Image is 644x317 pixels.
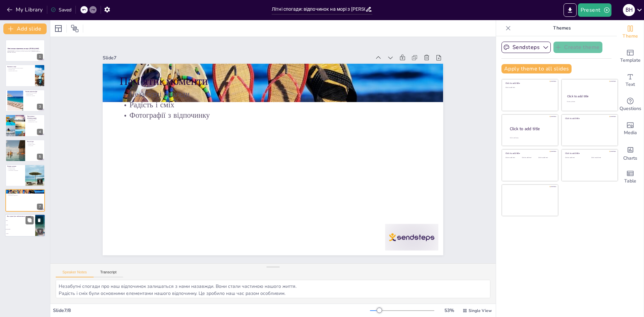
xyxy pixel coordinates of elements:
textarea: Незабутні спогади про наш відпочинок залишаться з нами назавжди. Вони стали частиною нашого життя... [56,280,490,298]
div: Click to add text [505,157,521,159]
button: Export to PowerPoint [563,3,577,17]
button: Speaker Notes [56,270,94,277]
strong: Літні спогади: відпочинок на морі з [PERSON_NAME] [7,48,39,49]
div: Click to add text [522,157,537,159]
div: Add text boxes [617,68,644,93]
p: Веселі ігри [27,141,43,143]
div: 2 [37,79,43,85]
button: В Н [623,3,635,17]
div: Layout [53,23,64,34]
div: Click to add title [505,152,553,155]
p: Фотографії з відпочинку [166,84,421,273]
p: Ігри на пляжі [27,142,43,144]
div: 1 [37,54,43,60]
p: Незабутні спогади [179,101,433,290]
div: Change the overall theme [617,20,644,44]
p: Яка страва була найсмачнішою на пляжі? [7,215,33,217]
p: Радість і сміх [7,194,43,195]
div: 1 [5,40,45,62]
span: Single View [469,308,492,313]
p: Купання в морі [7,66,33,68]
span: Position [71,24,79,33]
p: Ми насолоджувалися теплим океаном [7,67,33,69]
span: Text [626,81,635,88]
button: My Library [5,4,46,15]
div: 3 [5,90,45,112]
div: 53 % [441,307,457,314]
div: Click to add text [591,157,612,159]
div: 6 [5,164,45,187]
p: Прогулянки з [PERSON_NAME] [27,115,43,119]
span: Charts [623,155,637,162]
span: Салат [6,224,35,225]
p: Пам'ятні моменти [185,109,442,302]
div: Click to add title [565,152,613,155]
div: Click to add text [565,157,586,159]
span: Media [624,129,637,137]
div: Slide 7 [247,122,467,285]
p: Ми грали у воді [7,69,33,70]
div: Click to add title [510,126,553,131]
p: Нова дружба [27,145,43,146]
div: Saved [51,7,71,13]
button: Delete Slide [35,216,43,224]
span: Table [624,177,636,185]
div: 5 [5,140,45,162]
span: Template [620,57,641,64]
p: Волейбол і фрісбі [27,144,43,145]
div: 6 [37,178,43,184]
div: 8 [5,214,45,237]
div: Add images, graphics, shapes or video [617,117,644,141]
div: В Н [623,4,635,16]
p: Краєвиди заходу сонця [27,121,43,122]
p: Незабутні спогади [7,192,43,194]
button: Apply theme to all slides [501,64,572,73]
p: Вечірні розваги [7,165,23,167]
button: Sendsteps [501,42,551,53]
p: Найсмачніша картопля фрі [25,92,43,94]
div: Click to add body [510,137,552,139]
div: Click to add text [567,101,611,103]
div: 7 [5,189,45,211]
div: Add a table [617,165,644,189]
span: Theme [623,33,638,40]
p: Спілкування з місцевими [7,170,23,171]
div: 3 [37,104,43,110]
div: 7 [37,204,43,210]
p: Збирання ракушок [27,120,43,121]
button: Create theme [553,42,602,53]
div: 8 [37,228,43,234]
div: Slide 7 / 8 [53,307,370,314]
p: Хрустка текстура [25,94,43,95]
p: Themes [514,20,610,36]
p: Фотографії з відпочинку [7,195,43,196]
p: Generated with [URL] [7,52,43,53]
input: Insert title [272,4,365,14]
span: Піца [6,220,35,221]
div: Click to add text [538,157,553,159]
div: Click to add title [565,117,613,120]
div: 4 [37,129,43,135]
p: Будували піщані замки [7,70,33,71]
div: 2 [5,64,45,87]
span: Картопля фрі [6,229,35,230]
p: Пам'ятні моменти [7,191,43,193]
p: Спільна їжа з друзями [25,95,43,96]
button: Present [578,3,611,17]
button: Duplicate Slide [25,216,34,224]
div: Click to add title [505,82,553,85]
p: У цій презентації ми поділимося спогадами про наш чудовий відпочинок на морі з [PERSON_NAME], де ... [7,50,43,52]
div: Click to add text [505,87,553,89]
p: Слухання музики [7,168,23,170]
p: Прогулянки по пляжу [27,119,43,120]
div: 4 [5,114,45,137]
div: Add ready made slides [617,44,644,68]
p: Вечеря на пляжі [7,167,23,169]
p: Радість і сміх [173,92,427,281]
p: Смачна картопля фрі [25,91,43,93]
span: Questions [620,105,641,112]
div: 5 [37,154,43,160]
div: Click to add title [567,94,612,98]
div: Get real-time input from your audience [617,93,644,117]
span: Спагеті [6,233,35,234]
